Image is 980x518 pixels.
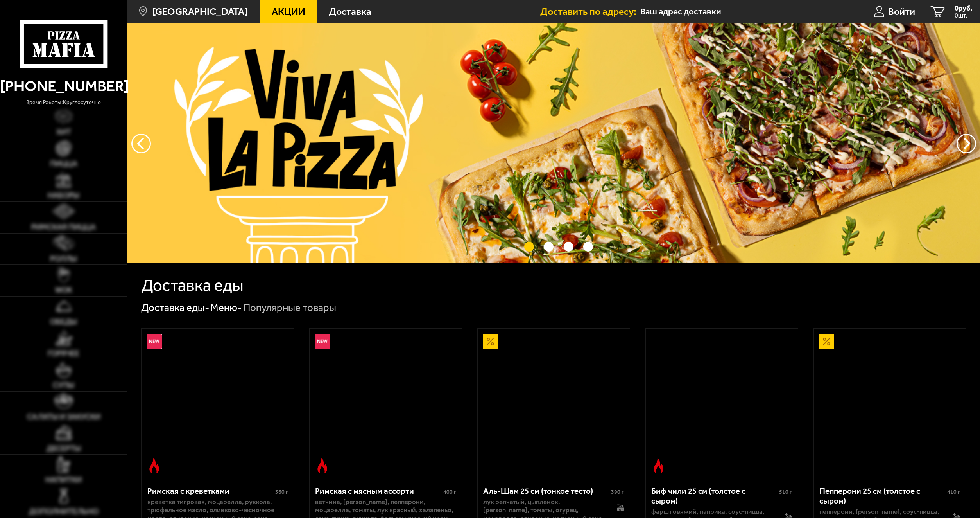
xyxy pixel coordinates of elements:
[478,329,630,478] a: АкционныйАль-Шам 25 см (тонкое тесто)
[53,381,74,389] span: Супы
[47,445,81,453] span: Десерты
[29,508,99,516] span: Дополнительно
[819,486,945,505] div: Пепперони 25 см (толстое с сыром)
[315,486,441,496] div: Римская с мясным ассорти
[141,277,244,294] h1: Доставка еды
[210,302,242,314] a: Меню-
[583,242,593,252] button: точки переключения
[45,476,82,484] span: Напитки
[646,329,798,478] a: Острое блюдоБиф чили 25 см (толстое с сыром)
[329,7,371,16] span: Доставка
[48,350,79,358] span: Горячее
[142,329,294,478] a: НовинкаОстрое блюдоРимская с креветками
[50,160,77,168] span: Пицца
[56,128,71,136] span: Хит
[540,7,640,16] span: Доставить по адресу:
[315,334,330,349] img: Новинка
[31,223,96,231] span: Римская пицца
[955,13,972,19] span: 0 шт.
[779,489,792,495] span: 510 г
[310,329,462,478] a: НовинкаОстрое блюдоРимская с мясным ассорти
[947,489,960,495] span: 410 г
[275,489,288,495] span: 360 г
[27,413,100,421] span: Салаты и закуски
[50,318,77,326] span: Обеды
[651,486,777,505] div: Биф чили 25 см (толстое с сыром)
[483,486,609,496] div: Аль-Шам 25 см (тонкое тесто)
[55,286,72,294] span: WOK
[147,334,162,349] img: Новинка
[544,242,554,252] button: точки переключения
[50,255,77,263] span: Роллы
[147,458,162,473] img: Острое блюдо
[147,486,273,496] div: Римская с креветками
[564,242,573,252] button: точки переключения
[611,489,624,495] span: 390 г
[483,334,498,349] img: Акционный
[819,334,834,349] img: Акционный
[955,5,972,12] span: 0 руб.
[814,329,966,478] a: АкционныйПепперони 25 см (толстое с сыром)
[640,5,836,19] input: Ваш адрес доставки
[48,192,79,200] span: Наборы
[131,134,151,153] button: следующий
[888,7,915,16] span: Войти
[152,7,248,16] span: [GEOGRAPHIC_DATA]
[243,301,336,315] div: Популярные товары
[651,458,666,473] img: Острое блюдо
[443,489,456,495] span: 400 г
[524,242,534,252] button: точки переключения
[272,7,305,16] span: Акции
[141,302,209,314] a: Доставка еды-
[957,134,976,153] button: предыдущий
[315,458,330,473] img: Острое блюдо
